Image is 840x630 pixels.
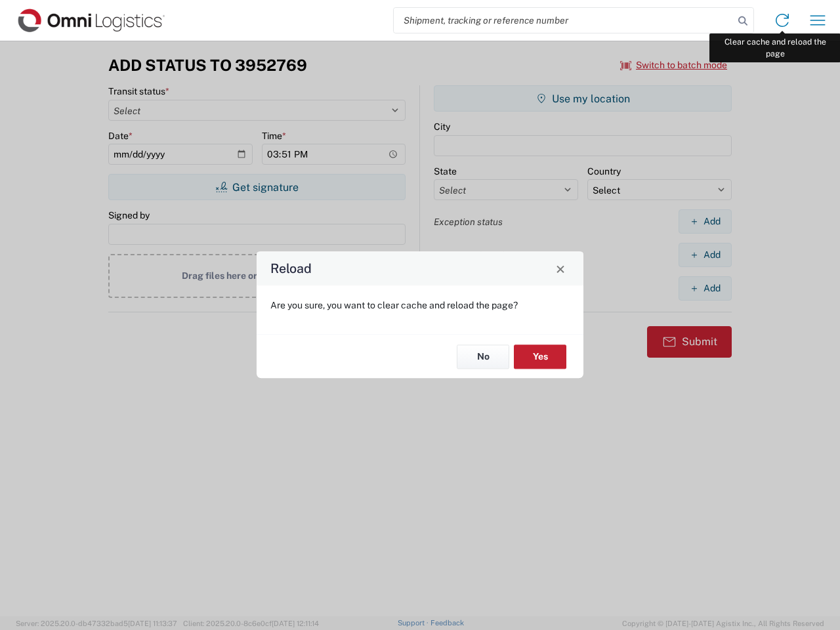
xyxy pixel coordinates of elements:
button: No [457,345,509,369]
h4: Reload [270,259,312,278]
p: Are you sure, you want to clear cache and reload the page? [270,299,570,311]
button: Close [551,259,570,278]
button: Yes [514,345,566,369]
input: Shipment, tracking or reference number [394,8,734,33]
